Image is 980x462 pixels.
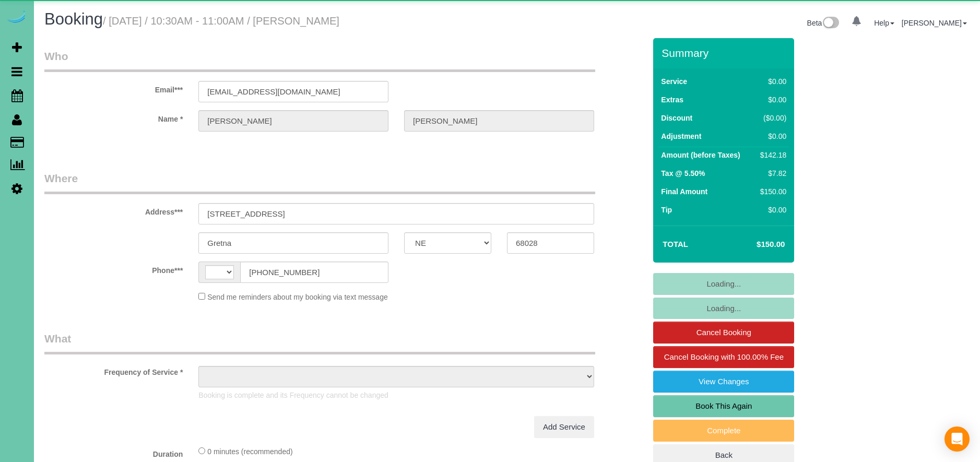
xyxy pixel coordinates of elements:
[207,447,292,456] span: 0 minutes (recommended)
[662,47,789,59] h3: Summary
[653,322,794,343] a: Cancel Booking
[756,186,786,197] div: $150.00
[661,94,683,105] label: Extras
[37,110,191,124] label: Name *
[944,427,970,452] div: Open Intercom Messenger
[6,10,27,25] img: Automaid Logo
[198,390,594,400] p: Booking is complete and its Frequency cannot be changed
[756,205,786,215] div: $0.00
[534,416,594,438] a: Add Service
[37,363,191,377] label: Frequency of Service *
[37,445,191,459] label: Duration
[902,19,967,27] a: [PERSON_NAME]
[661,131,701,141] label: Adjustment
[661,168,705,179] label: Tax @ 5.50%
[44,331,595,354] legend: What
[653,346,794,368] a: Cancel Booking with 100.00% Fee
[822,17,839,30] img: New interface
[874,19,894,27] a: Help
[807,19,840,27] a: Beta
[44,49,595,72] legend: Who
[756,94,786,105] div: $0.00
[756,131,786,141] div: $0.00
[661,150,740,160] label: Amount (before Taxes)
[653,371,794,393] a: View Changes
[44,10,103,28] span: Booking
[756,113,786,123] div: ($0.00)
[661,76,687,87] label: Service
[661,205,672,215] label: Tip
[663,240,688,248] strong: Total
[756,168,786,179] div: $7.82
[756,76,786,87] div: $0.00
[44,171,595,194] legend: Where
[103,15,339,27] small: / [DATE] / 10:30AM - 11:00AM / [PERSON_NAME]
[756,150,786,160] div: $142.18
[664,352,784,361] span: Cancel Booking with 100.00% Fee
[653,395,794,417] a: Book This Again
[661,186,707,197] label: Final Amount
[725,240,785,249] h4: $150.00
[661,113,692,123] label: Discount
[207,293,388,301] span: Send me reminders about my booking via text message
